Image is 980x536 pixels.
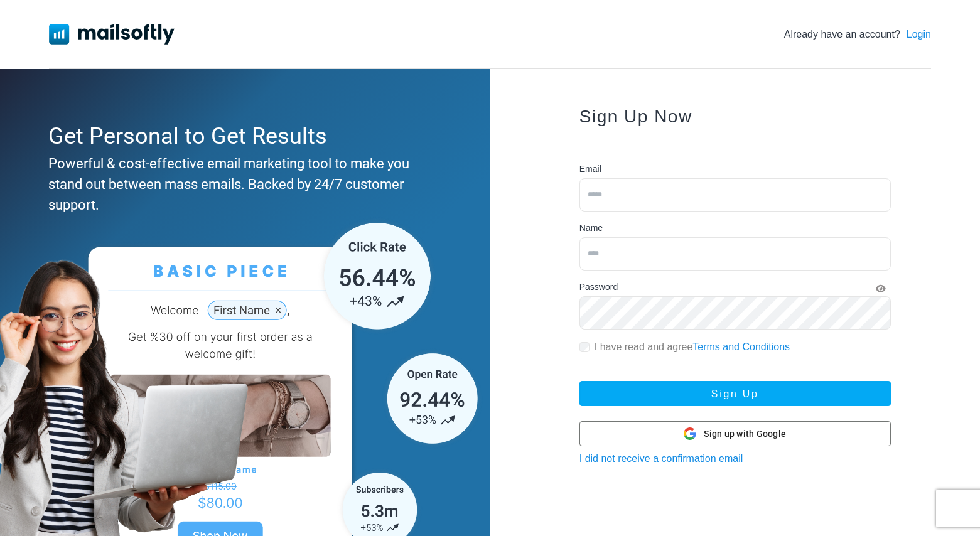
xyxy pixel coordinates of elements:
button: Sign up with Google [579,421,891,446]
span: Sign up with Google [704,427,786,441]
a: Terms and Conditions [692,341,790,352]
a: I did not receive a confirmation email [579,453,743,464]
div: Already have an account? [784,27,931,42]
div: Powerful & cost-effective email marketing tool to make you stand out between mass emails. Backed ... [48,153,435,215]
label: Password [579,281,618,294]
label: I have read and agree [595,340,790,355]
span: Sign Up Now [579,107,692,126]
button: Sign Up [579,381,891,406]
img: Mailsoftly [49,24,175,44]
label: Name [579,222,603,235]
i: Show Password [876,284,886,293]
a: Login [907,27,931,42]
div: Get Personal to Get Results [48,119,435,153]
label: Email [579,163,601,176]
